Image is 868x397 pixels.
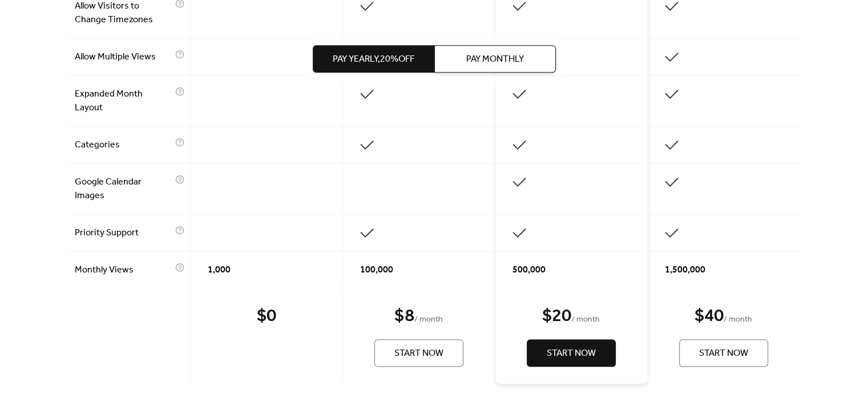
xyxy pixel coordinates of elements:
[75,138,172,152] span: Categories
[665,263,705,277] span: 1,500,000
[75,50,172,64] span: Allow Multiple Views
[679,339,768,367] button: Start Now
[75,263,172,277] span: Monthly Views
[360,263,393,277] span: 100,000
[547,347,596,360] span: Start Now
[512,263,546,277] span: 500,000
[724,313,752,327] span: / month
[333,53,414,67] span: Pay Yearly, 20% off
[542,305,571,328] div: $ 20
[313,46,434,73] button: Pay Yearly,20%off
[414,313,442,327] span: / month
[699,347,748,360] span: Start Now
[75,87,172,115] span: Expanded Month Layout
[394,347,443,360] span: Start Now
[434,46,556,73] button: Pay Monthly
[394,305,414,328] div: $ 8
[75,226,172,240] span: Priority Support
[695,305,724,328] div: $ 40
[208,263,231,277] span: 1,000
[75,175,172,203] span: Google Calendar Images
[527,339,616,367] button: Start Now
[466,53,524,67] span: Pay Monthly
[571,313,600,327] span: / month
[256,305,276,328] div: $ 0
[374,339,463,367] button: Start Now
